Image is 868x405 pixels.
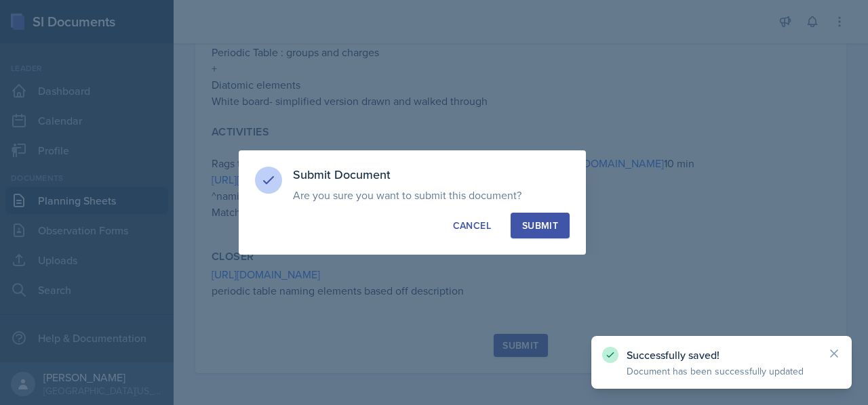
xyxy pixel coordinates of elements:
[453,219,491,232] div: Cancel
[293,167,570,183] h3: Submit Document
[627,348,816,362] p: Successfully saved!
[441,213,502,238] button: Cancel
[627,364,816,378] p: Document has been successfully updated
[511,213,570,238] button: Submit
[522,219,558,232] div: Submit
[293,188,570,202] p: Are you sure you want to submit this document?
